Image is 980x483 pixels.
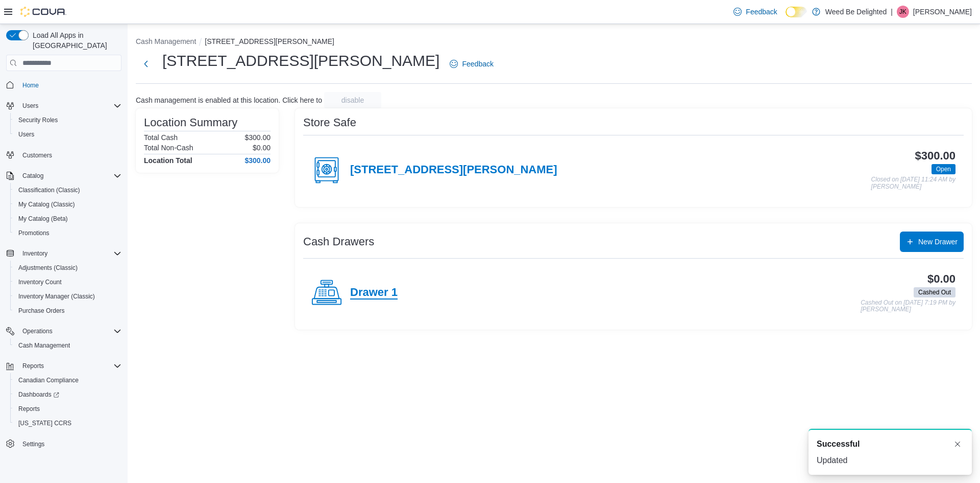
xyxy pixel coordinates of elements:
[22,102,38,110] span: Users
[14,339,121,352] span: Cash Management
[22,151,52,159] span: Customers
[10,416,126,430] button: [US_STATE] CCRS
[14,290,121,303] span: Inventory Manager (Classic)
[14,417,76,429] a: [US_STATE] CCRS
[18,341,70,350] span: Cash Management
[18,419,71,427] span: [US_STATE] CCRS
[22,440,44,448] span: Settings
[18,149,56,162] a: Customers
[14,374,121,386] span: Canadian Compliance
[244,156,271,165] h4: $300.00
[936,165,951,174] span: Open
[18,100,121,112] span: Users
[14,128,38,141] a: Users
[18,186,80,194] span: Classification (Classic)
[10,226,126,240] button: Promotions
[18,438,48,450] a: Settings
[14,290,99,303] a: Inventory Manager (Classic)
[14,114,62,126] a: Security Roles
[10,113,126,127] button: Security Roles
[244,133,271,142] p: $300.00
[303,236,374,248] h3: Cash Drawers
[14,305,121,317] span: Purchase Orders
[22,362,44,370] span: Reports
[14,213,72,225] a: My Catalog (Beta)
[10,212,126,226] button: My Catalog (Beta)
[2,359,126,373] button: Reports
[18,200,75,209] span: My Catalog (Classic)
[871,176,955,190] p: Closed on [DATE] 11:24 AM by [PERSON_NAME]
[927,273,955,285] h3: $0.00
[22,81,39,89] span: Home
[14,227,121,239] span: Promotions
[18,292,95,301] span: Inventory Manager (Classic)
[14,213,121,225] span: My Catalog (Beta)
[350,164,557,177] h4: [STREET_ADDRESS][PERSON_NAME]
[136,96,322,104] p: Cash management is enabled at this location. Click here to
[10,338,126,353] button: Cash Management
[18,116,58,124] span: Security Roles
[18,78,121,91] span: Home
[14,114,121,126] span: Security Roles
[14,276,121,288] span: Inventory Count
[253,144,271,152] p: $0.00
[899,6,906,18] span: JK
[14,374,83,386] a: Canadian Compliance
[14,403,44,415] a: Reports
[786,7,807,17] input: Dark Mode
[817,438,964,450] div: Notification
[144,117,237,129] h3: Location Summary
[2,148,126,163] button: Customers
[900,232,964,252] button: New Drawer
[20,7,66,17] img: Cova
[891,6,893,18] p: |
[446,54,497,74] a: Feedback
[22,172,43,180] span: Catalog
[932,164,955,174] span: Open
[14,262,121,274] span: Adjustments (Classic)
[861,300,955,313] p: Cashed Out on [DATE] 7:19 PM by [PERSON_NAME]
[913,6,972,18] p: [PERSON_NAME]
[10,373,126,387] button: Canadian Compliance
[341,95,364,105] span: disable
[18,264,78,272] span: Adjustments (Classic)
[14,262,82,274] a: Adjustments (Classic)
[817,438,860,450] span: Successful
[2,169,126,183] button: Catalog
[729,2,781,22] a: Feedback
[2,99,126,113] button: Users
[918,288,951,297] span: Cashed Out
[18,325,121,337] span: Operations
[10,183,126,197] button: Classification (Classic)
[14,184,84,196] a: Classification (Classic)
[10,304,126,318] button: Purchase Orders
[18,390,59,399] span: Dashboards
[14,227,54,239] a: Promotions
[14,198,121,211] span: My Catalog (Classic)
[18,325,57,337] button: Operations
[915,150,955,162] h3: $300.00
[18,215,68,223] span: My Catalog (Beta)
[18,278,62,286] span: Inventory Count
[746,7,777,17] span: Feedback
[18,229,50,237] span: Promotions
[18,405,40,413] span: Reports
[10,197,126,212] button: My Catalog (Classic)
[18,360,121,372] span: Reports
[10,402,126,416] button: Reports
[14,388,121,401] span: Dashboards
[303,117,356,129] h3: Store Safe
[136,36,972,49] nav: An example of EuiBreadcrumbs
[10,387,126,402] a: Dashboards
[14,198,79,211] a: My Catalog (Classic)
[14,388,63,401] a: Dashboards
[10,289,126,304] button: Inventory Manager (Classic)
[350,286,398,300] h4: Drawer 1
[22,327,53,335] span: Operations
[10,127,126,142] button: Users
[18,170,121,182] span: Catalog
[18,247,52,260] button: Inventory
[18,438,121,450] span: Settings
[914,287,955,297] span: Cashed Out
[136,54,156,74] button: Next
